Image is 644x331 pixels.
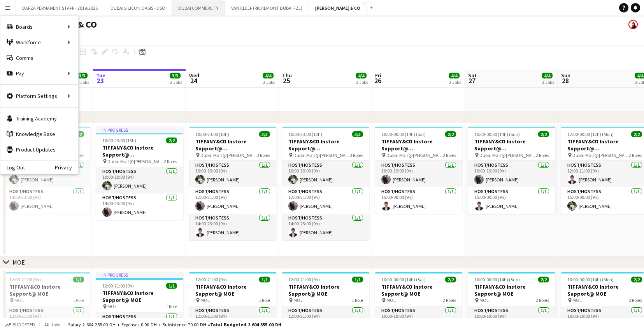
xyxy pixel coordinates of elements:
[467,76,477,85] span: 27
[567,277,614,282] span: 10:00-00:00 (14h) (Mon)
[468,138,555,152] h3: TIFFANY&CO Instore Support@ [GEOGRAPHIC_DATA]
[189,283,276,297] h3: TIFFANY&CO Instore Support@ MOE
[189,187,276,214] app-card-role: Host/Hostess1/112:00-21:00 (9h)[PERSON_NAME]
[445,277,456,282] span: 2/2
[629,297,642,303] span: 2 Roles
[443,297,456,303] span: 2 Roles
[542,73,553,78] span: 4/4
[77,79,89,85] div: 2 Jobs
[375,283,462,297] h3: TIFFANY&CO Instore Support@ MOE
[474,277,520,282] span: 10:00-00:00 (14h) (Sun)
[538,277,549,282] span: 2/2
[263,73,274,78] span: 4/4
[189,138,276,152] h3: TIFFANY&CO Instore Support@ [GEOGRAPHIC_DATA]
[375,187,462,214] app-card-role: Host/Hostess1/115:00-00:00 (9h)[PERSON_NAME]
[104,0,172,16] button: DUBAI SILICON OASIS - DSO
[468,127,555,214] app-job-card: 10:00-00:00 (14h) (Sun)2/2TIFFANY&CO Instore Support@ [GEOGRAPHIC_DATA] Dubai Mall @[PERSON_NAME]...
[288,277,320,282] span: 12:00-21:00 (9h)
[386,152,443,158] span: Dubai Mall @[PERSON_NAME]
[352,131,363,137] span: 3/3
[356,79,368,85] div: 2 Jobs
[375,72,381,79] span: Fri
[572,152,629,158] span: Dubai Mall @[PERSON_NAME]
[96,127,183,133] div: In progress
[0,66,78,81] div: Pay
[0,126,78,142] a: Knowledge Base
[96,272,183,278] div: In progress
[352,277,363,282] span: 1/1
[9,277,41,282] span: 12:00-21:00 (9h)
[375,138,462,152] h3: TIFFANY&CO Instore Support@ [GEOGRAPHIC_DATA]
[374,76,381,85] span: 26
[560,76,570,85] span: 28
[107,303,117,309] span: MOE
[96,144,183,158] h3: TIFFANY&CO Instore Support@ [GEOGRAPHIC_DATA]
[200,152,257,158] span: Dubai Mall @[PERSON_NAME]
[282,187,369,214] app-card-role: Host/Hostess1/112:00-21:00 (9h)[PERSON_NAME]
[352,297,363,303] span: 1 Role
[281,76,292,85] span: 25
[164,159,177,164] span: 2 Roles
[172,0,225,16] button: DUBAI COMMERCITY
[282,127,369,240] app-job-card: 10:00-23:00 (13h)3/3TIFFANY&CO Instore Support@ [GEOGRAPHIC_DATA] Dubai Mall @[PERSON_NAME]3 Role...
[356,73,367,78] span: 4/4
[536,152,549,158] span: 2 Roles
[542,79,554,85] div: 2 Jobs
[4,321,36,329] button: Budgeted
[572,297,582,303] span: MOE
[375,127,462,214] app-job-card: 10:00-00:00 (14h) (Sat)2/2TIFFANY&CO Instore Support@ [GEOGRAPHIC_DATA] Dubai Mall @[PERSON_NAME]...
[170,79,182,85] div: 2 Jobs
[259,297,270,303] span: 1 Role
[536,297,549,303] span: 2 Roles
[0,35,78,50] div: Workforce
[259,277,270,282] span: 1/1
[629,152,642,158] span: 2 Roles
[282,138,369,152] h3: TIFFANY&CO Instore Support@ [GEOGRAPHIC_DATA]
[16,0,104,16] button: DAFZA PERMANENT STAFF - 2019/2025
[282,283,369,297] h3: TIFFANY&CO Instore Support@ MOE
[96,193,183,220] app-card-role: Host/Hostess1/114:00-23:00 (9h)[PERSON_NAME]
[350,152,363,158] span: 3 Roles
[189,127,276,240] app-job-card: 10:00-23:00 (13h)3/3TIFFANY&CO Instore Support@ [GEOGRAPHIC_DATA] Dubai Mall @[PERSON_NAME]3 Role...
[293,152,350,158] span: Dubai Mall @[PERSON_NAME]
[166,283,177,289] span: 1/1
[55,164,78,171] a: Privacy
[73,277,84,282] span: 1/1
[14,297,24,303] span: MOE
[282,161,369,187] app-card-role: Host/Hostess1/110:00-19:00 (9h)[PERSON_NAME]
[567,131,614,137] span: 12:00-00:00 (12h) (Mon)
[96,167,183,193] app-card-role: Host/Hostess1/110:00-19:00 (9h)[PERSON_NAME]
[43,322,61,328] span: All jobs
[102,138,136,143] span: 10:00-23:00 (13h)
[107,159,164,164] span: Dubai Mall @[PERSON_NAME]
[479,152,536,158] span: Dubai Mall @[PERSON_NAME]
[468,72,477,79] span: Sat
[449,79,461,85] div: 2 Jobs
[188,76,199,85] span: 24
[0,111,78,126] a: Training Academy
[381,277,426,282] span: 10:00-00:00 (14h) (Sat)
[96,289,183,303] h3: TIFFANY&CO Instore Support@ MOE
[189,214,276,240] app-card-role: Host/Hostess1/114:00-23:00 (9h)[PERSON_NAME]
[95,76,105,85] span: 23
[3,187,90,214] app-card-role: Host/Hostess1/114:00-23:00 (9h)[PERSON_NAME]
[479,297,489,303] span: MOE
[468,283,555,297] h3: TIFFANY&CO Instore Support@ MOE
[96,72,105,79] span: Tue
[73,297,84,303] span: 1 Role
[263,79,275,85] div: 2 Jobs
[282,214,369,240] app-card-role: Host/Hostess1/114:00-23:00 (9h)[PERSON_NAME]
[468,187,555,214] app-card-role: Host/Hostess1/115:00-00:00 (9h)[PERSON_NAME]
[561,72,570,79] span: Sun
[189,161,276,187] app-card-role: Host/Hostess1/110:00-19:00 (9h)[PERSON_NAME]
[443,152,456,158] span: 2 Roles
[200,297,210,303] span: MOE
[77,73,88,78] span: 3/3
[210,322,281,328] span: Total Budgeted 2 604 355.00 DH
[166,303,177,309] span: 1 Role
[381,131,426,137] span: 10:00-00:00 (14h) (Sat)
